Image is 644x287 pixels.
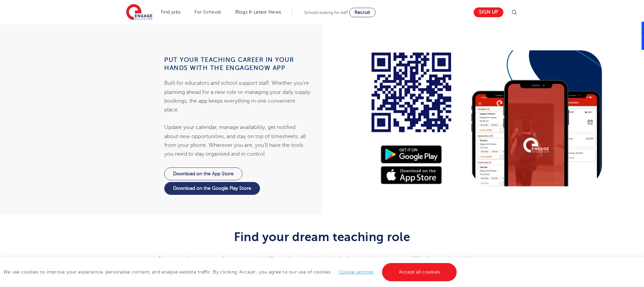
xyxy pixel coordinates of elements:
a: Recruit [349,8,376,17]
span: No two educators are the same, and we’ll match you with a role that’s as unique as you are. Wheth... [159,256,485,281]
span: Recruit [355,10,370,15]
h2: Find your dream teaching role [156,230,488,244]
span: We use cookies to improve your experience, personalise content, and analyse website traffic. By c... [3,269,458,275]
a: Cookie settings [339,269,374,275]
a: Blogs & Latest News [235,9,281,15]
p: Built for educators and school support staff. Whether you’re planning ahead for a new role or man... [164,79,311,114]
span: Schools looking for staff [304,10,348,15]
a: For Schools [194,9,221,15]
strong: Put your teaching career in your hands with the EngageNow app [164,56,294,71]
a: Download on the App Store [164,167,242,180]
p: Update your calendar, manage availability, get notified about new opportunities, and stay on top ... [164,123,311,158]
img: Engage Education [126,4,152,21]
a: Sign up [474,7,503,17]
a: Accept all cookies [382,263,457,281]
a: Download on the Google Play Store [164,182,260,195]
a: Find jobs [161,9,181,15]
